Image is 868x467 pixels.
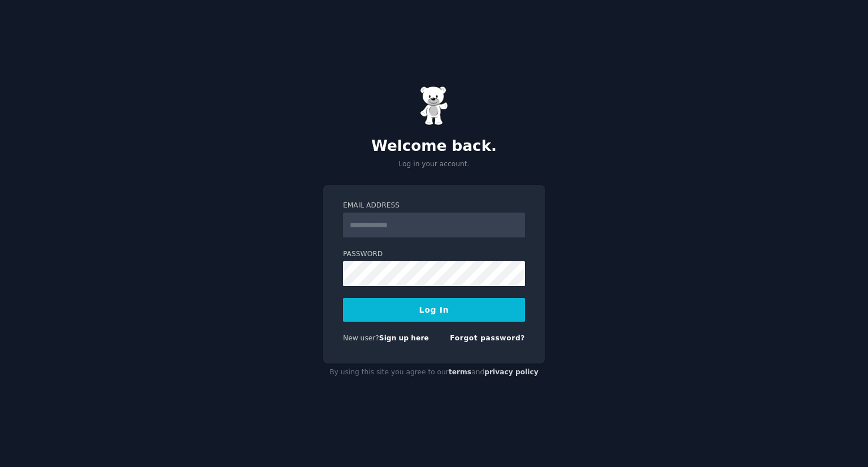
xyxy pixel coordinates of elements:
div: By using this site you agree to our and [323,364,545,382]
span: New user? [343,334,379,342]
button: Log In [343,298,525,322]
a: privacy policy [484,368,539,376]
h2: Welcome back. [323,137,545,155]
a: Sign up here [379,334,429,342]
label: Email Address [343,201,525,211]
p: Log in your account. [323,159,545,170]
a: terms [449,368,471,376]
img: Gummy Bear [420,86,448,126]
label: Password [343,249,525,260]
a: Forgot password? [450,334,525,342]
